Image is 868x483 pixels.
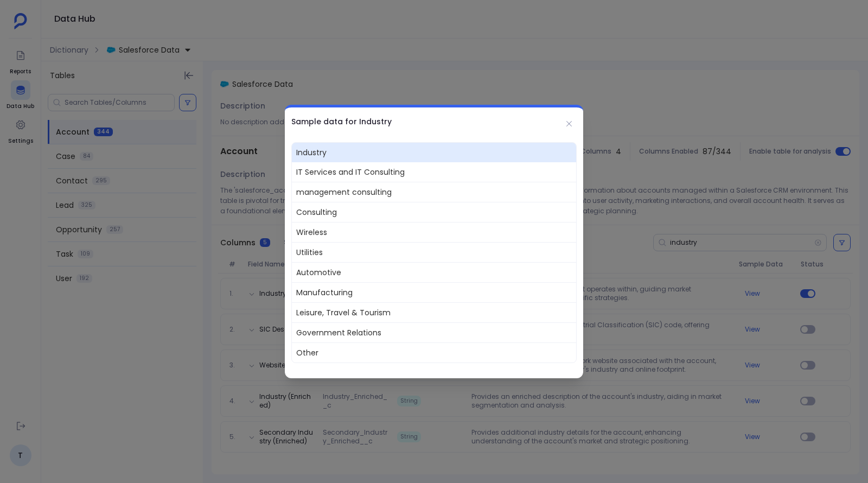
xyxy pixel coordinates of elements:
span: Utilities [292,242,576,262]
span: Industry [292,143,576,162]
span: Leisure, Travel & Tourism [292,302,576,322]
h2: Sample data for Industry [291,116,392,127]
span: Consulting [292,202,576,222]
span: Other [292,342,576,363]
span: Government Relations [292,322,576,342]
span: Automotive [292,262,576,282]
span: management consulting [292,182,576,202]
span: Wireless [292,222,576,242]
span: Manufacturing [292,282,576,302]
span: IT Services and IT Consulting [292,162,576,182]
